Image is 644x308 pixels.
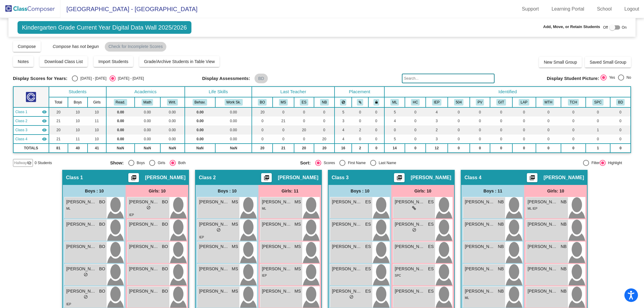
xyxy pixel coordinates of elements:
button: Math [142,99,153,106]
td: 0 [470,144,490,153]
div: Highlight [606,160,622,166]
td: 0 [561,116,585,125]
div: First Name [345,160,366,166]
span: Compose [18,44,36,49]
td: 0 [294,107,314,116]
span: [PERSON_NAME] [262,199,292,205]
th: Academics [106,87,185,97]
th: Speech Only [586,97,610,107]
td: 0.00 [215,116,252,125]
td: 4 [335,125,352,135]
td: 0 [536,144,561,153]
td: 0 [405,135,426,144]
div: Boys : 10 [63,185,126,197]
span: Display Scores for Years: [13,76,68,81]
button: Read. [114,99,127,106]
th: Intervention Team Watchlist [490,97,512,107]
mat-icon: picture_as_pdf [130,175,137,183]
td: 0 [448,135,470,144]
span: ML [66,207,70,210]
span: do_not_disturb_alt [146,205,151,210]
td: 0 [470,125,490,135]
td: 0 [448,144,470,153]
td: NaN [135,144,160,153]
td: 0 [273,125,294,135]
span: [PERSON_NAME] [278,175,318,181]
button: Import Students [94,56,133,67]
mat-icon: visibility_off [27,160,32,165]
td: 11 [88,116,106,125]
span: MS [294,199,301,205]
td: 0.00 [160,125,185,135]
td: 0 [512,107,536,116]
td: 81 [49,144,68,153]
div: No [624,75,631,80]
td: 0 [490,125,512,135]
td: 0 [314,125,335,135]
td: 0.00 [215,125,252,135]
td: 0.00 [160,116,185,125]
td: 0 [448,107,470,116]
td: Bethany Obieglo - No Class Name [13,107,49,116]
button: New Small Group [539,57,582,68]
span: Class 1 [66,175,83,181]
th: 504 Plan [448,97,470,107]
td: 41 [88,144,106,153]
td: 2 [426,125,447,135]
mat-icon: visibility [42,110,47,114]
td: 0 [561,135,585,144]
span: Class 4 [15,136,27,142]
td: 20 [49,125,68,135]
span: NB [561,199,566,205]
td: 40 [68,144,88,153]
button: IEP [432,99,441,106]
th: Multilingual English Learner [384,97,405,107]
mat-radio-group: Select an option [72,75,144,81]
button: Notes [13,56,34,67]
td: 0 [352,116,368,125]
div: [DATE] - [DATE] [78,76,106,81]
td: 0 [610,125,631,135]
td: 0.00 [106,116,135,125]
td: 0 [610,107,631,116]
td: 5 [335,107,352,116]
span: Add, Move, or Retain Students [543,24,600,30]
div: [DATE] - [DATE] [116,76,144,81]
td: 0 [252,135,273,144]
td: 1 [586,125,610,135]
th: Erika Shaw [294,97,314,107]
td: 0 [586,107,610,116]
td: 0.00 [106,107,135,116]
td: 0.00 [106,125,135,135]
span: [PERSON_NAME] [411,175,451,181]
span: [PERSON_NAME] [465,199,495,205]
th: Naomi Baker [314,97,335,107]
span: MS [232,199,238,205]
td: 10 [88,135,106,144]
button: ES [300,99,308,106]
span: [PERSON_NAME] [332,221,362,227]
td: 0 [352,135,368,144]
div: Girls: 10 [126,185,188,197]
th: Keep with students [352,97,368,107]
span: [PERSON_NAME] [66,199,96,205]
td: 4 [426,107,447,116]
span: [PERSON_NAME] [199,199,229,205]
td: 20 [314,144,335,153]
td: 0.00 [185,107,215,116]
mat-icon: visibility [42,137,47,141]
td: 2 [352,125,368,135]
td: 0 [368,144,384,153]
span: ES [365,199,371,205]
td: 0 [384,125,405,135]
div: Boys [134,160,145,166]
td: NaN [185,144,215,153]
th: Keep away students [335,97,352,107]
span: Display Student Picture: [547,76,599,81]
a: Logout [620,4,644,14]
td: 0 [512,144,536,153]
button: BO [258,99,267,106]
th: Individualized Education Plan [426,97,447,107]
th: Boys [68,97,88,107]
td: 0 [490,144,512,153]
